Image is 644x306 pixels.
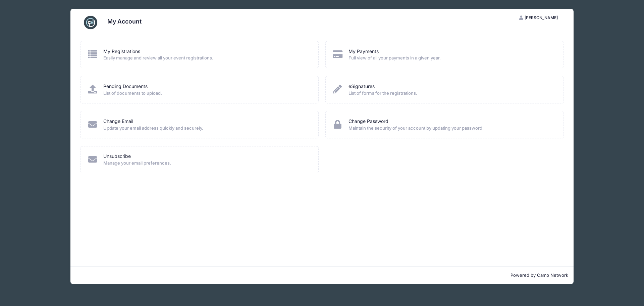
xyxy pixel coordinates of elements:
[348,125,555,132] span: Maintain the security of your account by updating your password.
[348,55,555,61] span: Full view of all your payments in a given year.
[103,83,148,90] a: Pending Documents
[103,125,310,132] span: Update your email address quickly and securely.
[103,48,140,55] a: My Registrations
[76,272,568,279] p: Powered by Camp Network
[348,48,379,55] a: My Payments
[514,12,564,24] button: [PERSON_NAME]
[107,18,142,25] h3: My Account
[348,118,388,125] a: Change Password
[348,83,375,90] a: eSignatures
[103,90,310,97] span: List of documents to upload.
[84,16,97,29] img: CampNetwork
[103,118,133,125] a: Change Email
[103,55,310,61] span: Easily manage and review all your event registrations.
[348,90,555,97] span: List of forms for the registrations.
[103,153,131,160] a: Unsubscribe
[525,15,558,20] span: [PERSON_NAME]
[103,160,310,167] span: Manage your email preferences.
